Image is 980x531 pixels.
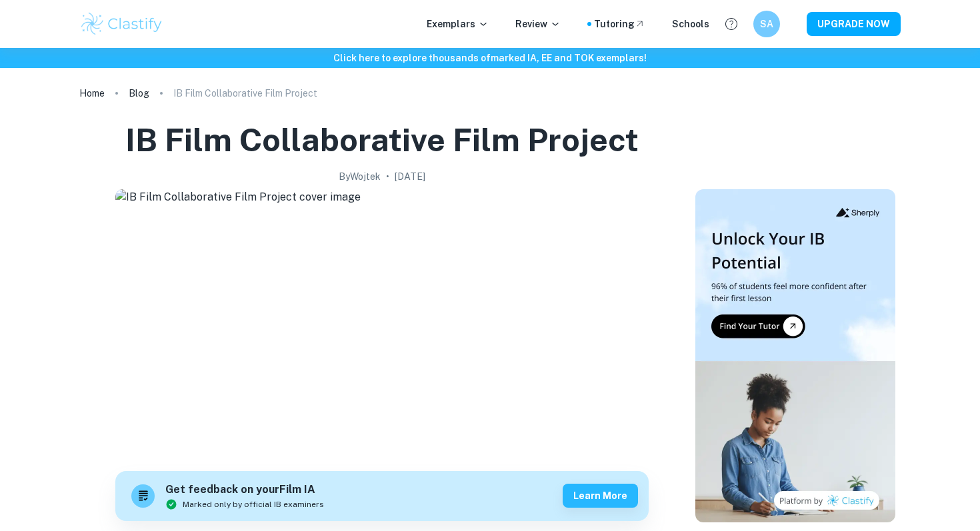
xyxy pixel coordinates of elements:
[386,169,389,184] p: •
[395,169,425,184] h2: [DATE]
[427,17,489,31] p: Exemplars
[515,17,561,31] p: Review
[125,119,639,161] h1: IB Film Collaborative Film Project
[753,11,780,37] button: SA
[115,189,649,456] img: IB Film Collaborative Film Project cover image
[720,13,743,35] button: Help and Feedback
[339,169,381,184] h2: By Wojtek
[563,484,638,508] button: Learn more
[115,471,649,521] a: Get feedback on yourFilm IAMarked only by official IB examinersLearn more
[79,84,105,103] a: Home
[173,86,317,101] p: IB Film Collaborative Film Project
[3,51,977,65] h6: Click here to explore thousands of marked IA, EE and TOK exemplars !
[594,17,645,31] a: Tutoring
[165,482,324,498] h6: Get feedback on your Film IA
[695,189,895,522] img: Thumbnail
[79,11,164,37] img: Clastify logo
[759,17,775,31] h6: SA
[672,17,709,31] a: Schools
[129,84,149,103] a: Blog
[807,12,901,36] button: UPGRADE NOW
[183,498,324,510] span: Marked only by official IB examiners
